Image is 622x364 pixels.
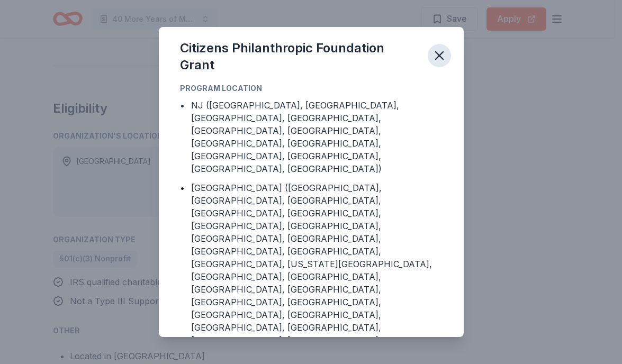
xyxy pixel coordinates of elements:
[180,82,443,95] div: Program Location
[180,181,185,194] div: •
[191,99,443,175] div: NJ ([GEOGRAPHIC_DATA], [GEOGRAPHIC_DATA], [GEOGRAPHIC_DATA], [GEOGRAPHIC_DATA], [GEOGRAPHIC_DATA]...
[180,99,185,112] div: •
[180,40,419,74] div: Citizens Philanthropic Foundation Grant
